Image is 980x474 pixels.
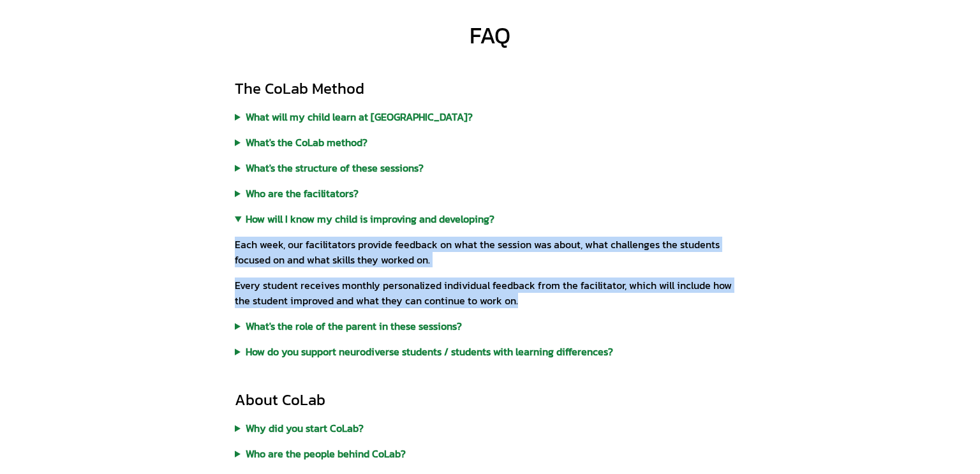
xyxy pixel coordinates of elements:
[235,237,745,267] p: Each week, our facilitators provide feedback on what the session was about, what challenges the s...
[235,420,745,436] summary: Why did you start CoLab?
[235,318,745,334] summary: What's the role of the parent in these sessions?
[235,211,745,226] summary: How will I know my child is improving and developing?
[470,22,510,48] div: FAQ
[235,78,745,99] div: The CoLab Method
[235,109,745,124] summary: What will my child learn at [GEOGRAPHIC_DATA]?
[235,278,745,308] p: Every student receives monthly personalized individual feedback from the facilitator, which will ...
[235,390,745,410] div: About CoLab
[235,344,745,359] summary: How do you support neurodiverse students / students with learning differences?
[235,160,745,175] summary: What's the structure of these sessions?
[235,446,745,461] summary: Who are the people behind CoLab?
[235,186,745,201] summary: Who are the facilitators?
[235,135,745,150] summary: What's the CoLab method?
